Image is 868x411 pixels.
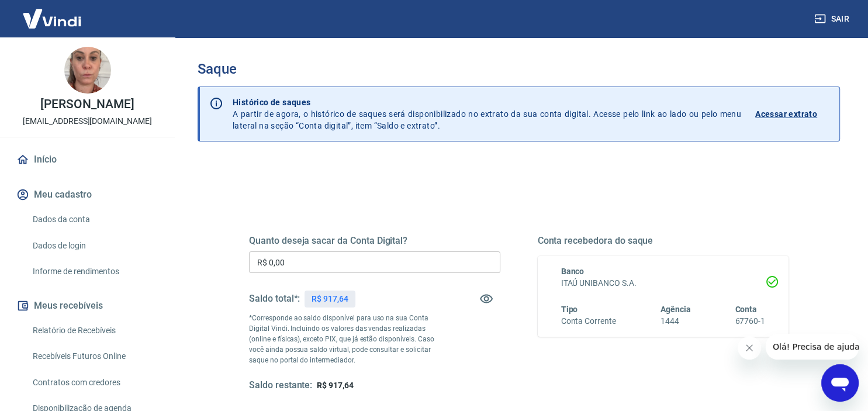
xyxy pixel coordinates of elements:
[821,364,859,402] iframe: Botão para abrir a janela de mensagens
[735,315,765,327] h6: 67760-1
[249,379,312,392] h5: Saldo restante:
[561,267,585,276] span: Banco
[561,315,616,327] h6: Conta Corrente
[312,293,348,305] p: R$ 917,64
[28,208,161,232] a: Dados da conta
[28,344,161,368] a: Recebíveis Futuros Online
[249,293,300,305] h5: Saldo total*:
[538,235,789,247] h5: Conta recebedora do saque
[14,1,90,36] img: Vindi
[233,96,741,108] p: Histórico de saques
[561,277,766,289] h6: ITAÚ UNIBANCO S.A.
[23,115,152,127] p: [EMAIL_ADDRESS][DOMAIN_NAME]
[28,260,161,284] a: Informe de rendimentos
[766,334,859,360] iframe: Mensagem da empresa
[249,313,437,365] p: *Corresponde ao saldo disponível para uso na sua Conta Digital Vindi. Incluindo os valores das ve...
[660,305,691,314] span: Agência
[233,96,741,132] p: A partir de agora, o histórico de saques será disponibilizado no extrato da sua conta digital. Ac...
[735,305,757,314] span: Conta
[812,8,854,30] button: Sair
[40,98,134,110] p: [PERSON_NAME]
[28,234,161,258] a: Dados de login
[14,147,161,172] a: Início
[198,61,840,77] h3: Saque
[7,8,98,18] span: Olá! Precisa de ajuda?
[28,319,161,343] a: Relatório de Recebíveis
[738,336,761,360] iframe: Fechar mensagem
[14,182,161,208] button: Meu cadastro
[28,371,161,395] a: Contratos com credores
[561,305,578,314] span: Tipo
[317,381,354,390] span: R$ 917,64
[660,315,691,327] h6: 1444
[14,293,161,319] button: Meus recebíveis
[249,235,500,247] h5: Quanto deseja sacar da Conta Digital?
[755,96,830,132] a: Acessar extrato
[755,108,817,120] p: Acessar extrato
[64,47,111,94] img: 312393e4-877e-4ba9-a258-d3e983f454a1.jpeg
